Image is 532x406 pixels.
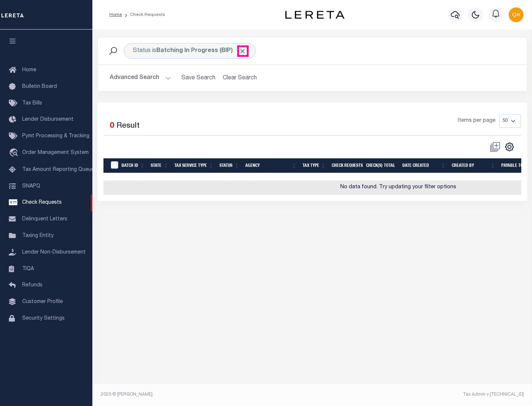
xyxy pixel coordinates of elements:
[300,158,329,173] th: Tax Type: activate to sort column ascending
[22,117,74,122] span: Lender Disbursement
[22,101,42,106] span: Tax Bills
[318,391,524,398] div: Tax Admin v.[TECHNICAL_ID]
[399,158,449,173] th: Date Created: activate to sort column ascending
[22,150,89,155] span: Order Management System
[95,391,313,398] div: 2025 © [PERSON_NAME].
[171,158,216,173] th: Tax Service Type: activate to sort column ascending
[329,158,363,173] th: Check Requests
[156,48,246,54] b: Batching In Progress (BIP)
[363,158,399,173] th: Check(s) Total
[22,134,89,139] span: Pymt Processing & Tracking
[22,250,86,255] span: Lender Non-Disbursement
[22,167,94,172] span: Tax Amount Reporting Queue
[22,84,57,89] span: Bulletin Board
[509,7,524,22] img: svg+xml;base64,PHN2ZyB4bWxucz0iaHR0cDovL3d3dy53My5vcmcvMjAwMC9zdmciIHBvaW50ZXItZXZlbnRzPSJub25lIi...
[242,158,300,173] th: Agency: activate to sort column ascending
[22,299,63,304] span: Customer Profile
[22,68,36,73] span: Home
[239,47,246,55] span: Click to Remove
[285,11,344,19] img: logo-dark.svg
[22,266,34,271] span: TIQA
[216,158,242,173] th: Status: activate to sort column ascending
[22,200,62,205] span: Check Requests
[449,158,498,173] th: Created By: activate to sort column ascending
[22,217,67,222] span: Delinquent Letters
[148,158,171,173] th: State: activate to sort column ascending
[119,158,148,173] th: Batch Id: activate to sort column ascending
[22,316,65,321] span: Security Settings
[110,71,171,85] button: Advanced Search
[110,122,114,130] span: 0
[177,71,220,85] button: Save Search
[9,148,21,158] i: travel_explore
[22,233,54,238] span: Taxing Entity
[122,11,165,18] li: Check Requests
[116,120,140,132] label: Result
[22,283,42,288] span: Refunds
[220,71,260,85] button: Clear Search
[109,13,122,17] a: Home
[22,183,40,189] span: SNAPQ
[124,43,256,59] div: Status is
[458,117,495,125] span: Items per page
